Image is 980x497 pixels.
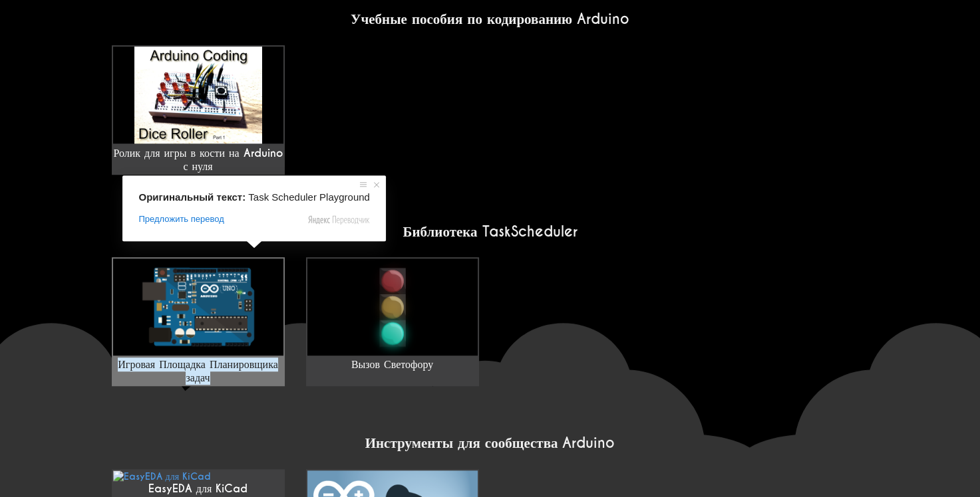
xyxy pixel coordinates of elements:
[112,257,285,386] a: Игровая Площадка Планировщика задач
[306,257,479,386] a: Вызов Светофору
[113,258,283,355] img: Игровая Площадка Планировщика задач
[307,258,478,355] img: Вызов Светофору
[248,191,370,203] span: Task Scheduler Playground
[113,470,212,482] img: EasyEDA для KiCad
[138,213,224,225] span: Предложить перевод
[118,357,278,385] ya-tr-span: Игровая Площадка Планировщика задач
[148,482,247,496] ya-tr-span: EasyEDA для KiCad
[138,191,245,203] span: Оригинальный текст:
[112,45,285,175] a: Ролик для игры в кости на Arduino с нуля
[403,223,577,241] ya-tr-span: Библиотека TaskScheduler
[351,357,433,371] ya-tr-span: Вызов Светофору
[365,434,615,452] ya-tr-span: Инструменты для сообщества Arduino
[351,10,629,28] ya-tr-span: Учебные пособия по кодированию Arduino
[113,47,283,144] img: maxresdefault.jpg
[113,146,282,173] ya-tr-span: Ролик для игры в кости на Arduino с нуля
